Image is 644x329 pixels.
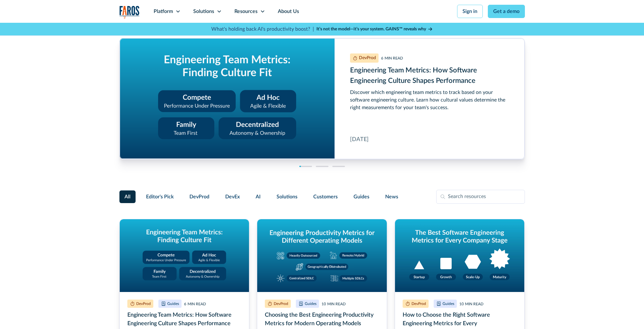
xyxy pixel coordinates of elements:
[120,219,249,292] img: Graphic titled 'Engineering Team Metrics: Finding Culture Fit' with four cultural models: Compete...
[313,193,338,201] span: Customers
[316,26,433,33] a: It’s not the model—it’s your system. GAINS™ reveals why
[385,193,398,201] span: News
[119,6,140,19] img: Logo of the analytics and reporting company Faros.
[395,219,525,292] img: On blue gradient, graphic titled 'The Best Software Engineering Metrics for Every Company Stage' ...
[257,219,387,292] img: Graphic titled 'Engineering productivity metrics for different operating models' showing five mod...
[189,193,209,201] span: DevProd
[436,190,525,204] input: Search resources
[256,193,261,201] span: AI
[119,190,525,204] form: Filter Form
[234,8,258,15] div: Resources
[120,38,525,159] div: cms-link
[225,193,240,201] span: DevEx
[316,27,426,31] strong: It’s not the model—it’s your system. GAINS™ reveals why
[146,193,174,201] span: Editor's Pick
[124,193,131,201] span: All
[193,8,214,15] div: Solutions
[354,193,369,201] span: Guides
[277,193,297,201] span: Solutions
[457,5,483,18] a: Sign in
[119,6,140,19] a: home
[488,5,525,18] a: Get a demo
[120,38,525,159] a: Engineering Team Metrics: How Software Engineering Culture Shapes Performance
[211,25,314,33] p: What's holding back AI's productivity boost? |
[154,8,173,15] div: Platform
